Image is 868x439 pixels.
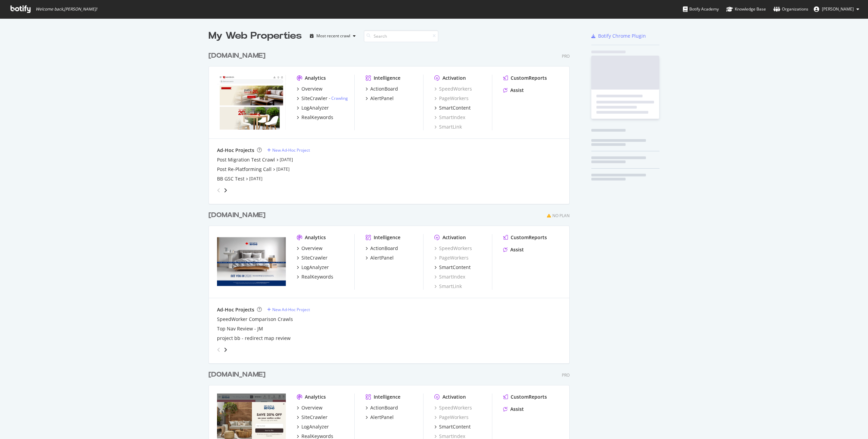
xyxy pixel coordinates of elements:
[301,114,333,121] div: RealKeywords
[374,75,400,81] div: Intelligence
[301,95,328,102] div: SiteCrawler
[442,394,466,400] div: Activation
[272,307,310,312] div: New Ad-Hoc Project
[434,423,471,430] a: SmartContent
[209,51,265,61] div: [DOMAIN_NAME]
[442,234,466,241] div: Activation
[366,254,394,261] a: AlertPanel
[366,85,398,92] a: ActionBoard
[297,404,322,411] a: Overview
[209,370,268,380] a: [DOMAIN_NAME]
[370,85,398,92] div: ActionBoard
[301,104,329,111] div: LogAnalyzer
[442,75,466,81] div: Activation
[370,404,398,411] div: ActionBoard
[301,85,322,92] div: Overview
[209,210,268,220] a: [DOMAIN_NAME]
[434,85,472,92] a: SpeedWorkers
[366,245,398,252] a: ActionBoard
[370,95,394,102] div: AlertPanel
[297,85,322,92] a: Overview
[808,4,865,15] button: [PERSON_NAME]
[297,273,333,280] a: RealKeywords
[434,404,472,411] a: SpeedWorkers
[217,156,275,163] a: Post Migration Test Crawl
[434,264,471,271] a: SmartContent
[434,414,469,421] a: PageWorkers
[434,283,462,290] a: SmartLink
[366,404,398,411] a: ActionBoard
[374,234,400,241] div: Intelligence
[434,245,472,252] a: SpeedWorkers
[510,87,524,94] div: Assist
[297,104,329,111] a: LogAnalyzer
[301,423,329,430] div: LogAnalyzer
[726,6,766,13] div: Knowledge Base
[305,234,326,241] div: Analytics
[249,176,262,182] a: [DATE]
[297,414,328,421] a: SiteCrawler
[511,75,547,81] div: CustomReports
[209,370,265,380] div: [DOMAIN_NAME]
[223,346,228,353] div: angle-right
[297,114,333,121] a: RealKeywords
[297,95,348,102] a: SiteCrawler- Crawling
[301,245,322,252] div: Overview
[439,423,471,430] div: SmartContent
[297,245,322,252] a: Overview
[217,234,286,289] img: overstock.ca
[773,6,808,13] div: Organizations
[305,75,326,81] div: Analytics
[214,185,223,196] div: angle-left
[374,394,400,400] div: Intelligence
[434,123,462,130] a: SmartLink
[366,95,394,102] a: AlertPanel
[217,166,272,173] div: Post Re-Platforming Call
[209,210,265,220] div: [DOMAIN_NAME]
[598,33,646,39] div: Botify Chrome Plugin
[503,87,524,94] a: Assist
[503,75,547,81] a: CustomReports
[439,104,471,111] div: SmartContent
[434,114,465,121] a: SmartIndex
[683,6,719,13] div: Botify Academy
[503,246,524,253] a: Assist
[305,394,326,400] div: Analytics
[434,95,469,102] a: PageWorkers
[503,234,547,241] a: CustomReports
[439,264,471,271] div: SmartContent
[370,245,398,252] div: ActionBoard
[214,344,223,355] div: angle-left
[267,307,310,312] a: New Ad-Hoc Project
[434,273,465,280] a: SmartIndex
[329,95,348,101] div: -
[36,6,97,12] span: Welcome back, [PERSON_NAME] !
[591,33,646,39] a: Botify Chrome Plugin
[217,316,293,323] a: SpeedWorker Comparison Crawls
[217,325,263,332] a: Top Nav Review - JM
[562,372,570,378] div: Pro
[217,147,254,154] div: Ad-Hoc Projects
[510,406,524,413] div: Assist
[267,147,310,153] a: New Ad-Hoc Project
[209,29,302,43] div: My Web Properties
[434,254,469,261] a: PageWorkers
[503,406,524,413] a: Assist
[223,187,228,194] div: angle-right
[297,264,329,271] a: LogAnalyzer
[301,273,333,280] div: RealKeywords
[301,254,328,261] div: SiteCrawler
[217,175,244,182] a: BB GSC Test
[366,414,394,421] a: AlertPanel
